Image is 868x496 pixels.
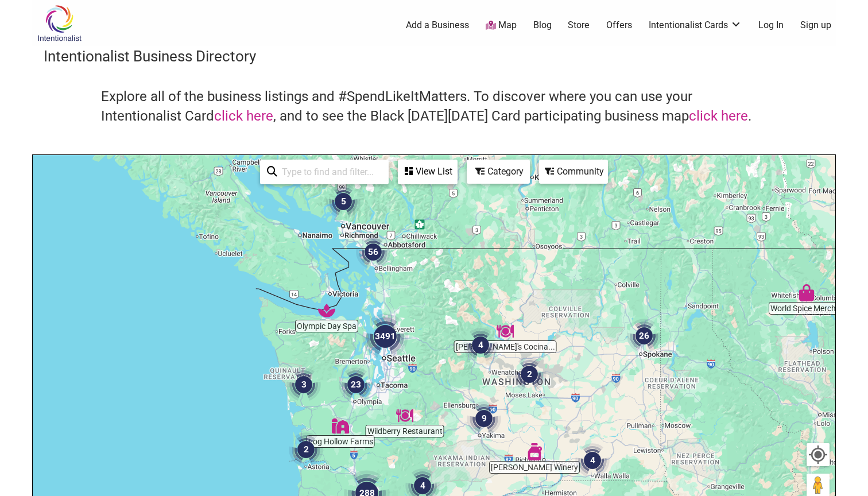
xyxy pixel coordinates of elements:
[575,443,610,478] div: 4
[798,284,815,301] div: World Spice Merchants
[689,108,748,124] a: click here
[807,443,830,466] button: Your Location
[332,417,349,435] div: Log Hollow Farms
[318,302,335,319] div: Olympic Day Spa
[398,160,458,184] div: See a list of the visible businesses
[463,328,498,362] div: 4
[800,19,831,32] a: Sign up
[497,323,514,340] div: Marcela's Cocina Mexicana
[32,5,87,42] img: Intentionalist
[286,367,321,402] div: 3
[101,87,767,126] h4: Explore all of the business listings and #SpendLikeItMatters. To discover where you can use your ...
[214,108,273,124] a: click here
[467,160,530,184] div: Filter by category
[540,161,607,183] div: Community
[339,367,373,402] div: 23
[526,443,543,460] div: Frichette Winery
[568,19,590,32] a: Store
[467,401,501,436] div: 9
[649,19,742,32] a: Intentionalist Cards
[512,357,547,392] div: 2
[486,19,517,32] a: Map
[468,161,529,183] div: Category
[362,313,408,359] div: 3491
[533,19,552,32] a: Blog
[406,19,469,32] a: Add a Business
[356,235,390,269] div: 56
[758,19,784,32] a: Log In
[396,407,413,424] div: Wildberry Restaurant
[627,319,661,353] div: 26
[606,19,632,32] a: Offers
[277,161,382,183] input: Type to find and filter...
[399,161,456,183] div: View List
[326,184,361,219] div: 5
[539,160,608,184] div: Filter by Community
[289,432,323,467] div: 2
[260,160,389,184] div: Type to search and filter
[44,46,824,67] h3: Intentionalist Business Directory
